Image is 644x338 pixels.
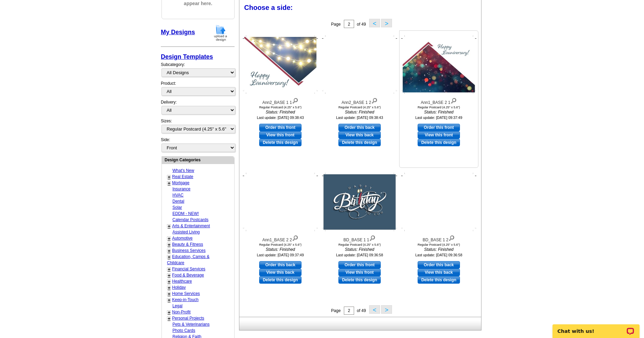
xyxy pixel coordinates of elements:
a: use this design [418,261,460,269]
img: BD_BASE 1 2 [401,173,476,231]
a: View this back [259,269,302,276]
a: use this design [338,124,381,131]
button: > [381,19,392,27]
a: Real Estate [172,174,193,179]
div: Side: [161,137,235,153]
a: Non-Profit [172,310,191,314]
button: < [369,19,380,27]
a: + [168,254,170,260]
a: Design Templates [161,53,213,60]
a: Education, Camps & Childcare [167,254,209,265]
img: upload-design [212,24,229,42]
a: Mortgage [172,180,190,185]
a: + [168,248,170,254]
a: View this front [338,269,381,276]
a: Healthcare [172,279,192,284]
small: Last update: [DATE] 09:36:58 [336,253,383,257]
a: HVAC [172,193,183,198]
a: Keep-in-Touch [172,297,198,302]
div: Design Categories [162,157,234,163]
a: Calendar Postcards [172,217,208,222]
a: Automotive [172,236,193,241]
a: + [168,316,170,321]
a: Insurance [172,187,191,191]
a: Personal Projects [172,316,204,321]
div: Sizes: [161,118,235,137]
i: Status: Finished [322,109,397,115]
div: BD_BASE 1 2 [401,234,476,243]
i: Status: Finished [322,246,397,253]
button: < [369,305,380,314]
span: Page [331,308,341,313]
a: Assisted Living [172,230,200,234]
div: Regular Postcard (4.25" x 5.6") [401,243,476,246]
div: Ann1_BASE 2 1 [401,96,476,106]
a: Home Services [172,291,200,296]
a: Food & Beverage [172,273,204,278]
i: Status: Finished [401,109,476,115]
a: Holiday [172,285,186,290]
div: Delivery: [161,99,235,118]
div: Subcategory: [161,62,235,80]
a: use this design [259,124,302,131]
a: use this design [259,261,302,269]
small: Last update: [DATE] 09:37:49 [415,116,462,120]
a: + [168,180,170,186]
a: Delete this design [418,139,460,146]
div: Ann1_BASE 2 2 [243,234,318,243]
a: Delete this design [338,276,381,284]
i: Status: Finished [243,246,318,253]
div: BD_BASE 1 1 [322,234,397,243]
a: + [168,242,170,247]
a: + [168,224,170,229]
div: Ann2_BASE 1 1 [243,96,318,106]
a: + [168,267,170,272]
a: View this back [338,131,381,139]
div: Regular Postcard (4.25" x 5.6") [243,106,318,109]
a: Financial Services [172,267,205,271]
a: + [168,291,170,297]
a: Pets & Veterinarians [172,322,210,327]
i: Status: Finished [243,109,318,115]
img: Ann2_BASE 1 1 [243,36,318,94]
iframe: LiveChat chat widget [548,316,644,338]
a: + [168,174,170,180]
a: + [168,279,170,284]
a: Beauty & Fitness [172,242,203,247]
a: View this back [418,269,460,276]
img: view design details [450,96,457,104]
a: + [168,285,170,290]
div: Regular Postcard (4.25" x 5.6") [401,106,476,109]
a: Delete this design [418,276,460,284]
a: Delete this design [338,139,381,146]
img: view design details [371,96,378,104]
a: View this front [259,131,302,139]
a: Delete this design [259,139,302,146]
img: Ann1_BASE 2 2 [243,173,318,231]
a: EDDM - NEW! [172,211,199,216]
a: Dental [172,199,184,204]
button: > [381,305,392,314]
span: of 49 [357,308,366,313]
a: What's New [172,168,194,173]
img: Ann2_BASE 1 2 [322,36,397,94]
div: Regular Postcard (4.25" x 5.6") [322,243,397,246]
a: Photo Cards [172,328,195,333]
span: Page [331,22,341,27]
img: view design details [448,234,455,241]
div: Regular Postcard (4.25" x 5.6") [322,106,397,109]
img: view design details [369,234,376,241]
div: Ann2_BASE 1 2 [322,96,397,106]
a: use this design [418,124,460,131]
small: Last update: [DATE] 09:37:49 [257,253,304,257]
a: View this front [418,131,460,139]
a: My Designs [161,29,195,36]
a: Arts & Entertainment [172,224,210,228]
img: Ann1_BASE 2 1 [401,36,476,94]
img: BD_BASE 1 1 [322,173,397,231]
a: Business Services [172,248,206,253]
a: + [168,297,170,303]
a: + [168,273,170,278]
